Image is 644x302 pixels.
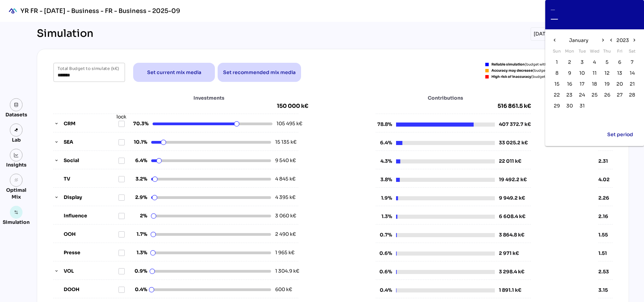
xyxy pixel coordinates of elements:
div: Simulation [3,219,30,226]
div: 1 891.1 k€ [499,287,521,294]
span: 2023 [616,36,629,44]
button: 6 [615,57,625,67]
span: 31 [580,102,585,110]
div: (budget adjusted by more than ±25%) [491,69,596,72]
span: 20 [616,80,623,88]
span: 18 [592,80,597,88]
input: Total Budget to simulate (k€) [58,63,121,82]
span: 0.9% [131,268,147,275]
div: 3 298.4 k€ [499,268,524,275]
img: graph.svg [14,153,19,158]
span: 29 [554,102,560,110]
span: 3 [581,58,584,66]
span: 6 [618,58,621,66]
span: 2% [131,212,147,219]
span: 0.6% [376,250,392,257]
div: 4.02 [598,176,613,183]
button: 30 [564,101,575,111]
img: data.svg [14,102,19,107]
img: settings.svg [14,210,19,215]
button: 10 [577,68,587,78]
img: lab.svg [14,128,19,132]
div: 3.15 [598,287,613,293]
button: 8 [552,68,562,78]
span: 24 [579,91,585,99]
div: 2 490 k€ [275,231,297,238]
span: 22 [554,91,560,99]
button: 1 [552,57,562,67]
span: 7 [631,58,633,66]
span: Investments [149,95,269,101]
i: chevron_right [600,37,606,43]
div: 2.31 [598,158,613,164]
button: 9 [564,68,575,78]
label: TV [64,175,118,183]
span: 1.3% [131,249,147,256]
div: Sat [627,46,637,56]
button: 23 [564,90,575,100]
div: 15 135 k€ [275,139,297,146]
button: January [568,35,590,46]
button: 4 [590,57,600,67]
strong: High risk of inaccuracy [491,74,531,79]
span: 25 [592,91,598,99]
span: 150 000 k€ [277,103,308,110]
i: chevron_left [608,37,614,43]
div: (budget within the comfort zone) [491,63,581,66]
div: Fri [615,46,625,56]
div: 3 864.8 k€ [499,231,524,239]
span: 4.3% [376,158,392,165]
button: 11 [590,68,600,78]
div: Sun [552,46,562,56]
span: 8 [555,69,559,77]
button: 21 [627,79,637,89]
div: Tue [577,46,587,56]
span: 516 861.5 k€ [376,103,531,110]
button: 31 [577,101,587,111]
div: — [551,14,639,24]
span: 30 [566,102,573,110]
span: 14 [630,69,635,77]
span: 4 [593,58,596,66]
div: 407 372.7 k€ [499,121,531,128]
span: 6.4% [131,157,147,164]
div: 33 025.2 k€ [499,139,528,146]
button: 16 [564,79,575,89]
button: 5 [602,57,612,67]
button: Set current mix media [133,63,215,82]
span: 13 [617,69,622,77]
span: 9 [568,69,571,77]
span: Set recommended mix media [223,68,296,76]
div: Mon [564,46,575,56]
div: 19 492.2 k€ [499,176,527,183]
span: 1.7% [131,231,147,238]
strong: Reliable simulation [491,62,525,67]
span: 27 [617,91,623,99]
span: Set period [607,130,633,139]
span: 70.3% [132,120,148,127]
div: (budget beyond model limits, variation > ±40%) [491,75,612,78]
span: 6.4% [376,139,392,146]
span: 19 [604,80,610,88]
label: Display [64,194,118,201]
label: DOOH [64,286,118,293]
div: lock [116,113,126,120]
button: 13 [615,68,625,78]
label: SEA [64,139,118,146]
button: 14 [627,68,637,78]
button: 20 [615,79,625,89]
button: 28 [627,90,637,100]
div: 9 540 k€ [275,157,297,164]
div: 1.55 [598,231,613,238]
span: 0.4% [131,286,147,293]
span: 10 [579,69,585,77]
div: 4 395 k€ [275,194,297,201]
span: 11 [593,69,597,77]
div: 3 060 k€ [275,212,297,219]
label: Influence [64,212,118,219]
label: Presse [64,249,118,256]
i: grain [14,178,19,183]
div: 1.51 [598,250,613,257]
button: 25 [590,90,600,100]
button: 24 [577,90,587,100]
